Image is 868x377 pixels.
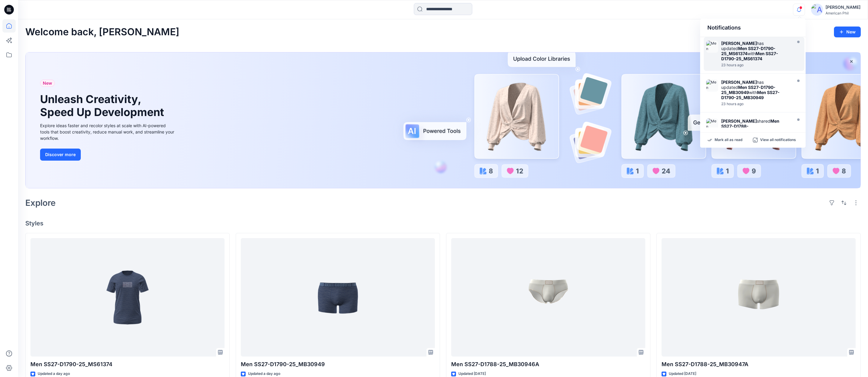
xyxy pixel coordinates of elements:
a: Discover more [40,149,176,161]
p: Men SS27-D1790-25_MS61374 [30,360,225,369]
strong: [PERSON_NAME] [721,80,757,85]
div: shared in [721,118,791,139]
div: has updated with [721,80,791,100]
strong: Men SS27-D1790-25_MB30949 [721,85,775,95]
div: Thursday, August 21, 2025 10:59 [721,102,791,106]
div: [PERSON_NAME] [826,4,860,11]
a: Men SS27-D1788-25_MB30946A [451,238,645,357]
div: Notifications [700,19,806,37]
p: Men SS27-D1790-25_MB30949 [241,360,435,369]
div: Explore ideas faster and recolor styles at scale with AI-powered tools that boost creativity, red... [40,122,176,141]
p: Men SS27-D1788-25_MB30947A [662,360,856,369]
a: Men SS27-D1788-25_MB30947A [662,238,856,357]
p: Updated a day ago [248,371,280,377]
h1: Unleash Creativity, Speed Up Development [40,93,167,119]
img: Men SS27-D1790-25_MB30949 [706,80,718,92]
h4: Styles [25,220,861,227]
img: Men SS27-D1788-25_MB30947A [706,118,718,130]
strong: Men SS27-D1790-25_MB30949 [721,90,780,100]
p: Updated a day ago [38,371,70,377]
div: American Phil [826,11,860,15]
span: New [43,80,52,87]
button: Discover more [40,149,81,161]
strong: Men SS27-D1790-25_MS61374 [721,46,775,56]
p: View all notifications [760,137,796,143]
div: has updated with [721,41,791,61]
img: avatar [811,4,823,16]
img: Men SS27-D1790-25_MS61374 [706,41,718,53]
a: Men SS27-D1790-25_MS61374 [30,238,225,357]
strong: Men SS27-D1788-25_MB30947A [721,118,779,134]
p: Mark all as read [715,137,742,143]
button: New [834,27,861,37]
p: Men SS27-D1788-25_MB30946A [451,360,645,369]
p: Updated [DATE] [669,371,696,377]
p: Updated [DATE] [458,371,486,377]
a: Men SS27-D1790-25_MB30949 [241,238,435,357]
strong: Men SS27-D1790-25_MS61374 [721,51,778,61]
h2: Explore [25,198,56,208]
div: Thursday, August 21, 2025 11:10 [721,63,791,67]
strong: [PERSON_NAME] [721,41,757,46]
h2: Welcome back, [PERSON_NAME] [25,27,179,38]
strong: [PERSON_NAME] [721,118,757,124]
